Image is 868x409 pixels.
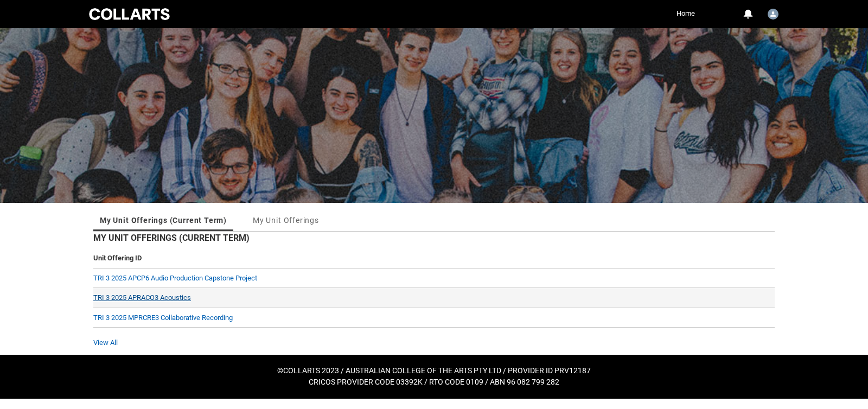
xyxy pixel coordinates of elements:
[93,314,233,322] a: TRI 3 2025 MPRCRE3 Collaborative Recording
[765,4,781,22] button: User Profile Sam.Swain
[93,248,775,269] th: Unit Offering ID
[93,274,257,282] a: TRI 3 2025 APCP6 Audio Production Capstone Project
[93,293,191,302] a: TRI 3 2025 APRACO3 Acoustics
[93,232,775,248] h2: My Unit Offerings (Current Term)
[674,5,698,22] a: Home
[768,9,778,20] img: Sam.Swain
[100,209,227,231] a: My Unit Offerings (Current Term)
[93,338,118,347] a: View All Unit Enrolments
[253,209,319,231] a: My Unit Offerings
[93,209,233,231] li: My Unit Offerings (Current Term)
[246,209,325,231] li: My Unit Offerings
